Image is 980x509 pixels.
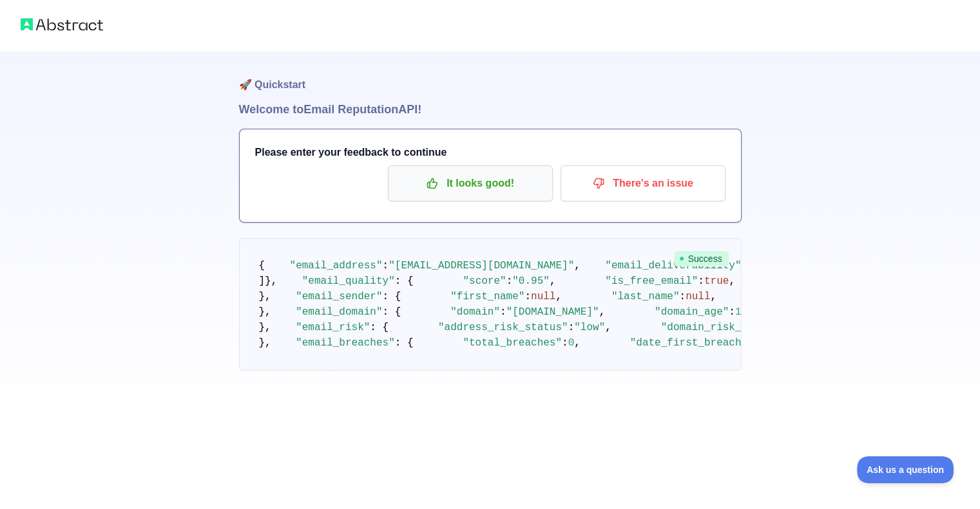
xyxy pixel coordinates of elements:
span: "email_risk" [296,322,370,333]
span: "domain_age" [655,306,729,318]
span: "[DOMAIN_NAME]" [506,306,599,318]
button: It looks good! [388,165,553,201]
p: There's an issue [570,172,716,194]
span: , [550,275,556,287]
span: , [605,322,611,333]
span: , [574,260,581,272]
span: "email_quality" [302,275,395,287]
span: : [524,291,531,302]
span: "[EMAIL_ADDRESS][DOMAIN_NAME]" [389,260,574,272]
span: , [710,291,716,302]
span: "domain" [450,306,500,318]
span: { [259,260,265,272]
span: "score" [463,275,506,287]
span: "email_deliverability" [605,260,741,272]
span: "email_address" [290,260,383,272]
span: : [506,275,513,287]
span: null [686,291,710,302]
span: : [679,291,686,302]
span: : [500,306,506,318]
span: "low" [574,322,605,333]
span: "total_breaches" [463,337,562,349]
h1: 🚀 Quickstart [239,51,742,100]
span: : [729,306,735,318]
span: : { [383,291,401,302]
span: : [383,260,389,272]
span: "email_sender" [296,291,382,302]
span: , [599,306,606,318]
h1: Welcome to Email Reputation API! [239,100,742,118]
span: "address_risk_status" [438,322,568,333]
span: , [555,291,562,302]
span: "last_name" [611,291,680,302]
span: Success [674,251,729,266]
span: true [704,275,729,287]
span: "is_free_email" [605,275,698,287]
span: "date_first_breached" [630,337,760,349]
span: : { [395,337,414,349]
span: : [698,275,704,287]
span: 0 [568,337,575,349]
img: Abstract logo [21,15,103,33]
span: "0.95" [512,275,550,287]
span: : { [395,275,414,287]
iframe: Toggle Customer Support [857,456,954,483]
h3: Please enter your feedback to continue [255,145,725,160]
button: There's an issue [561,165,725,201]
p: It looks good! [398,172,543,194]
span: : { [383,306,401,318]
span: , [729,275,735,287]
span: , [574,337,581,349]
span: : [568,322,575,333]
span: null [531,291,555,302]
span: 10965 [735,306,766,318]
span: : { [370,322,389,333]
span: "email_domain" [296,306,382,318]
span: "domain_risk_status" [661,322,785,333]
span: "email_breaches" [296,337,395,349]
span: "first_name" [450,291,524,302]
span: : [562,337,568,349]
